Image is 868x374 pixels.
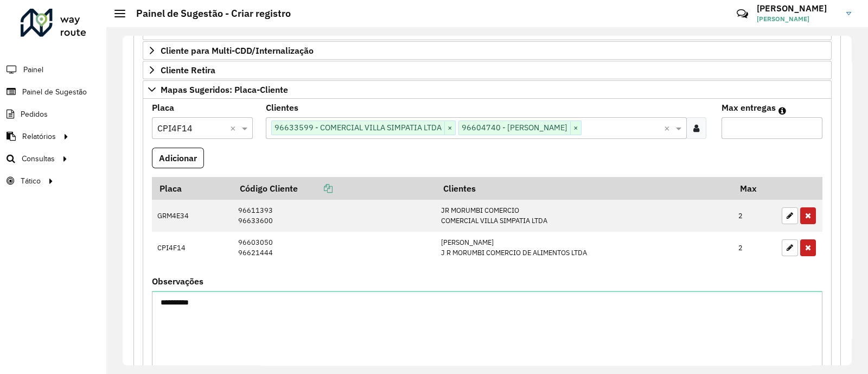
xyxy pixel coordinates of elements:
[232,232,436,264] td: 96603050 96621444
[436,200,733,232] td: JR MORUMBI COMERCIO COMERCIAL VILLA SIMPATIA LTDA
[152,232,232,264] td: CPI4F14
[757,3,838,14] h3: [PERSON_NAME]
[22,86,87,98] span: Painel de Sugestão
[21,109,48,120] span: Pedidos
[161,46,314,55] span: Cliente para Multi-CDD/Internalização
[757,14,838,24] span: [PERSON_NAME]
[436,232,733,264] td: [PERSON_NAME] J R MORUMBI COMERCIO DE ALIMENTOS LTDA
[733,177,776,200] th: Max
[125,8,291,20] h2: Painel de Sugestão - Criar registro
[733,200,776,232] td: 2
[21,175,41,187] span: Tático
[230,122,239,135] span: Clear all
[22,153,55,164] span: Consultas
[143,61,832,79] a: Cliente Retira
[298,183,333,194] a: Copiar
[161,85,288,94] span: Mapas Sugeridos: Placa-Cliente
[722,101,776,114] label: Max entregas
[152,101,174,114] label: Placa
[232,200,436,232] td: 96611393 96633600
[143,80,832,99] a: Mapas Sugeridos: Placa-Cliente
[161,66,215,74] span: Cliente Retira
[143,41,832,60] a: Cliente para Multi-CDD/Internalização
[22,131,56,142] span: Relatórios
[444,122,455,135] span: ×
[436,177,733,200] th: Clientes
[664,122,673,135] span: Clear all
[152,275,203,288] label: Observações
[23,64,43,75] span: Painel
[266,101,298,114] label: Clientes
[733,232,776,264] td: 2
[731,2,754,26] a: Contato Rápido
[778,106,786,115] em: Máximo de clientes que serão colocados na mesma rota com os clientes informados
[272,121,444,134] span: 96633599 - COMERCIAL VILLA SIMPATIA LTDA
[232,177,436,200] th: Código Cliente
[152,177,232,200] th: Placa
[152,148,204,168] button: Adicionar
[570,122,581,135] span: ×
[152,200,232,232] td: GRM4E34
[459,121,570,134] span: 96604740 - [PERSON_NAME]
